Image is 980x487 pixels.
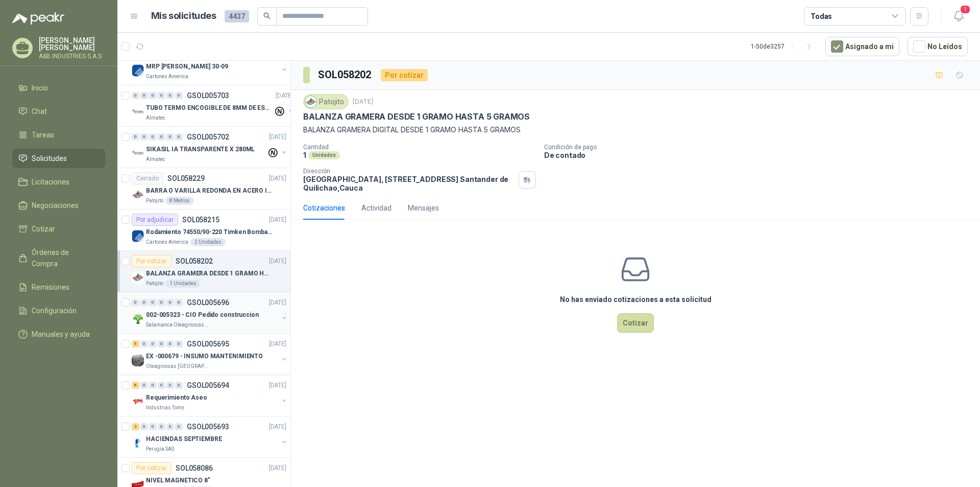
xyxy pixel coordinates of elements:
p: [DATE] [269,422,286,432]
p: Requerimiento Aseo [146,393,207,403]
p: Cartones America [146,238,188,246]
span: search [263,12,271,19]
p: MRP [PERSON_NAME] 30-09 [146,62,228,72]
p: EX -000679 - INSUMO MANTENIMIENTO [146,352,263,361]
img: Company Logo [132,396,144,408]
img: Company Logo [132,64,144,77]
a: 0 0 0 0 0 0 GSOL005703[DATE] Company LogoTUBO TERMO ENCOGIBLE DE 8MM DE ESPESOR X 5CMSAlmatec [132,89,295,122]
div: 0 [149,133,157,141]
p: Perugia SAS [146,445,174,453]
img: Company Logo [132,271,144,284]
img: Company Logo [132,230,144,242]
div: 0 [175,133,183,141]
div: 0 [166,133,174,141]
div: Todas [811,11,832,22]
div: 0 [132,299,139,306]
span: Órdenes de Compra [32,247,95,269]
p: Almatec [146,155,165,164]
div: 0 [158,340,165,347]
p: GSOL005696 [187,299,229,306]
div: 0 [140,299,148,306]
img: Company Logo [132,354,144,366]
p: 1 [303,151,306,159]
div: 2 Unidades [190,238,226,246]
div: 0 [158,133,165,141]
span: Inicio [32,82,48,94]
p: Salamanca Oleaginosas SAS [146,321,210,329]
p: BARRA O VARILLA REDONDA EN ACERO INOXIDABLE DE 2" O 50 MM [146,186,273,196]
p: BALANZA GRAMERA DIGITAL DESDE 1 GRAMO HASTA 5 GRAMOS [303,124,968,135]
p: GSOL005694 [187,382,229,389]
div: 0 [140,382,148,389]
a: Chat [12,102,105,121]
div: 0 [149,382,157,389]
div: Unidades [308,151,340,159]
a: Por adjudicarSOL058215[DATE] Company LogoRodamiento 74550/90-220 Timken BombaVG40Cartones America... [117,210,290,251]
a: 6 0 0 0 0 0 GSOL005694[DATE] Company LogoRequerimiento AseoIndustrias Tomy [132,379,288,412]
p: A&B INDUSTRIES S.A.S [39,53,105,59]
div: 0 [132,92,139,99]
p: [DATE] [269,298,286,308]
p: Cartones America [146,73,188,81]
p: 002-005323 - CIO Pedido construccion [146,310,259,320]
span: Remisiones [32,282,69,293]
img: Company Logo [132,437,144,449]
div: 0 [149,299,157,306]
button: Cotizar [617,313,654,333]
div: 0 [149,340,157,347]
p: GSOL005693 [187,423,229,430]
p: Condición de pago [544,144,976,151]
p: [DATE] [269,215,286,225]
a: Cotizar [12,219,105,239]
span: Cotizar [32,223,55,235]
span: Chat [32,106,47,117]
a: Tareas [12,125,105,145]
a: CerradoSOL058229[DATE] Company LogoBARRA O VARILLA REDONDA EN ACERO INOXIDABLE DE 2" O 50 MMPatoj... [117,168,290,210]
div: 0 [175,423,183,430]
img: Company Logo [132,189,144,201]
a: Remisiones [12,277,105,297]
div: 0 [175,92,183,99]
div: 0 [158,423,165,430]
button: 1 [949,7,968,26]
span: Manuales y ayuda [32,329,90,340]
p: [DATE] [269,339,286,349]
div: 0 [140,133,148,141]
p: SOL058202 [176,258,213,265]
p: SIKASIL IA TRANSPARENTE X 280ML [146,145,255,154]
span: Configuración [32,305,77,316]
h1: Mis solicitudes [151,9,216,24]
p: SOL058086 [176,465,213,472]
div: Por adjudicar [132,214,178,226]
p: SOL058215 [182,216,219,223]
a: Órdenes de Compra [12,243,105,273]
p: [GEOGRAPHIC_DATA], [STREET_ADDRESS] Santander de Quilichao , Cauca [303,175,514,192]
a: Licitaciones [12,172,105,192]
p: Rodamiento 74550/90-220 Timken BombaVG40 [146,227,273,237]
p: Almatec [146,114,165,122]
div: Mensajes [408,202,439,214]
div: 0 [166,423,174,430]
p: [DATE] [353,97,373,107]
div: Por cotizar [132,462,171,474]
div: Patojito [303,94,349,109]
div: 6 [132,382,139,389]
div: 0 [140,340,148,347]
a: Solicitudes [12,149,105,168]
p: [DATE] [269,132,286,142]
a: 0 0 0 0 0 0 GSOL005696[DATE] Company Logo002-005323 - CIO Pedido construccionSalamanca Oleaginosa... [132,296,288,329]
p: Dirección [303,168,514,175]
button: Asignado a mi [825,37,899,56]
div: 1 Unidades [165,280,201,288]
span: Solicitudes [32,153,67,164]
div: 0 [158,382,165,389]
img: Company Logo [132,106,144,118]
div: 0 [158,299,165,306]
div: 0 [132,133,139,141]
p: Patojito [146,197,163,205]
div: 0 [140,423,148,430]
p: [DATE] [269,174,286,183]
p: [DATE] [269,463,286,473]
span: Tareas [32,129,54,141]
div: 0 [175,340,183,347]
